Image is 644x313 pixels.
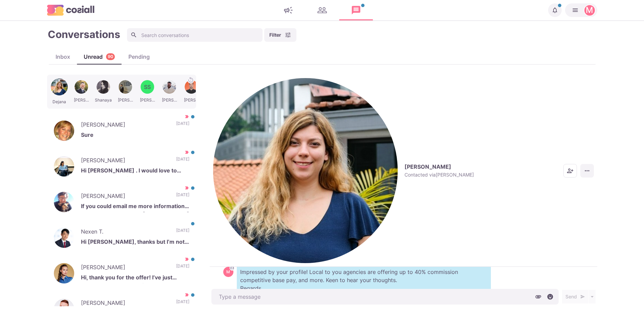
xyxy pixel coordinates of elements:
button: Martin [565,3,597,17]
p: [DATE] [176,192,189,202]
input: Search conversations [127,28,263,42]
div: Unread [77,53,122,61]
img: Jennifer Minghenelli [54,121,74,141]
div: Inbox [49,53,77,61]
p: [DATE] [176,263,189,273]
button: Select emoji [545,292,555,302]
button: Filter [264,28,296,42]
p: Contacted via [PERSON_NAME] [404,172,474,178]
div: Martin [586,6,593,14]
p: Hey [PERSON_NAME], Impressed by your profile! Local to you agencies are offering up to 40% commis... [237,248,491,296]
p: [PERSON_NAME] [81,121,169,131]
p: Sure [81,131,189,141]
button: Notifications [548,3,562,17]
p: [DATE] [176,227,189,238]
p: [PERSON_NAME] [81,299,169,309]
img: MARIE KHROMOVA [54,263,74,283]
img: Charlie Lagola [54,192,74,212]
img: Jelciya Justin Albert [54,156,74,177]
button: Send [562,290,588,303]
p: If you could email me more information, that would be great to: [PERSON_NAME][EMAIL_ADDRESS][DOMA... [81,202,189,212]
img: Dejana Drljaca [213,78,398,263]
button: More menu [580,164,594,178]
button: Dejana Drljaca[PERSON_NAME]Contacted via[PERSON_NAME] [213,78,474,263]
div: Pending [122,53,157,61]
p: Hi, thank you for the offer! I’ve just recently started a new job, so unfortunately I’m not ready... [81,273,189,283]
p: [DATE] [176,156,189,166]
h1: Conversations [48,28,120,40]
button: Add add contacts [563,164,577,178]
p: Nexen T. [81,227,169,238]
p: [PERSON_NAME] [81,192,169,202]
img: logo [47,5,95,15]
p: [PERSON_NAME] [81,263,169,273]
button: Attach files [533,292,543,302]
p: [DATE] [176,121,189,131]
img: Nexen T. [54,227,74,248]
p: Hi [PERSON_NAME], thanks but I’m not going back to recruitment. Appreciated. [81,238,189,248]
div: Martin [226,270,230,274]
p: [PERSON_NAME] [81,156,169,166]
p: 90 [108,54,113,60]
p: [DATE] [176,299,189,309]
p: Hi [PERSON_NAME] . I would love to hear more about it [81,166,189,177]
p: [PERSON_NAME] [404,163,451,170]
svg: avatar [230,266,234,270]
